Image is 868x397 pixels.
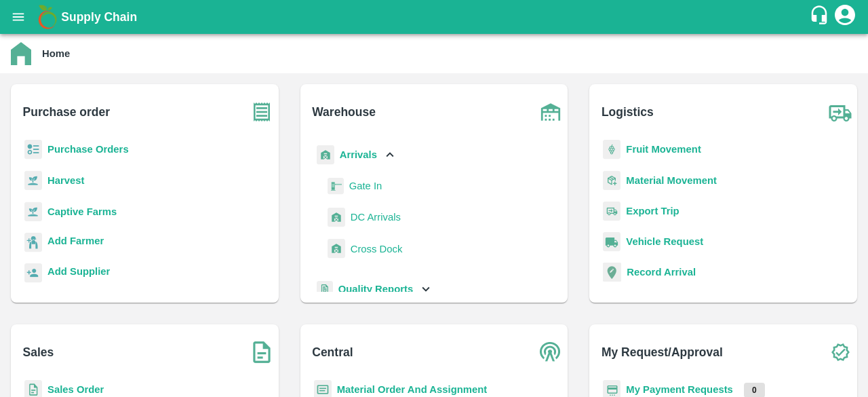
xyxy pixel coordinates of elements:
b: Home [42,48,70,59]
a: Purchase Orders [47,144,129,155]
a: Fruit Movement [626,144,701,155]
a: Export Trip [626,206,679,216]
img: central [534,335,568,369]
a: Sales Order [47,384,104,395]
a: Material Movement [626,175,717,186]
img: reciept [24,140,42,159]
img: gatein [328,178,344,195]
a: Add Farmer [47,233,104,252]
b: Supply Chain [61,10,137,24]
img: recordArrival [603,263,621,282]
b: Logistics [601,102,654,121]
img: warehouse [534,95,568,129]
a: Harvest [47,175,84,186]
b: Quality Reports [338,284,414,295]
img: farmer [24,233,42,252]
a: Gate In [349,176,382,196]
a: Record Arrival [627,267,696,278]
b: My Request/Approval [601,343,723,362]
img: vehicle [603,232,620,252]
img: harvest [24,170,42,191]
span: Gate In [349,178,382,193]
a: Captive Farms [47,206,117,217]
a: Add Supplier [47,264,110,282]
a: Supply Chain [61,7,809,26]
a: Cross Dock [351,239,403,259]
b: Warehouse [312,102,376,121]
img: whArrival [317,145,334,165]
img: check [823,335,857,369]
img: supplier [24,263,42,283]
img: home [11,42,31,65]
b: Add Farmer [47,235,104,246]
div: Quality Reports [314,276,434,303]
img: delivery [603,202,620,221]
button: open drawer [3,1,34,33]
a: DC Arrivals [351,207,401,227]
b: Central [312,343,353,362]
img: purchase [245,95,279,129]
div: Arrivals [314,140,403,170]
div: account of current user [833,3,857,31]
b: Arrivals [340,149,377,160]
img: harvest [24,202,42,222]
img: whArrival [328,239,345,259]
span: Cross Dock [351,242,403,257]
img: whArrival [328,208,345,227]
img: fruit [603,140,620,159]
div: customer-support [809,5,833,29]
b: Purchase order [23,102,110,121]
a: Vehicle Request [626,236,703,247]
img: soSales [245,335,279,369]
img: material [603,170,620,191]
img: qualityReport [317,281,333,298]
b: Sales [23,343,54,362]
a: Material Order And Assignment [337,384,488,395]
b: Add Supplier [47,266,110,277]
img: truck [823,95,857,129]
a: My Payment Requests [626,384,733,395]
img: logo [34,3,61,31]
span: DC Arrivals [351,210,401,225]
